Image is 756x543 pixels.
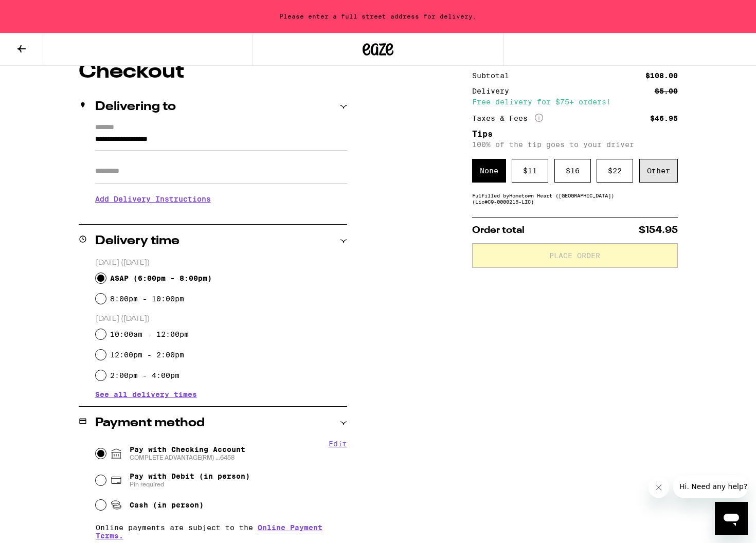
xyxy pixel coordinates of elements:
[650,115,678,122] div: $46.95
[79,62,347,82] h1: Checkout
[472,159,506,183] div: None
[639,159,678,183] div: Other
[597,159,633,183] div: $ 22
[110,330,189,338] label: 10:00am - 12:00pm
[95,235,179,247] h2: Delivery time
[472,72,516,79] div: Subtotal
[472,226,525,235] span: Order total
[649,477,669,498] iframe: Close message
[96,523,347,540] p: Online payments are subject to the
[130,445,245,462] span: Pay with Checking Account
[673,475,748,498] iframe: Message from company
[472,98,678,105] div: Free delivery for $75+ orders!
[130,472,250,480] span: Pay with Debit (in person)
[512,159,548,183] div: $ 11
[110,371,179,379] label: 2:00pm - 4:00pm
[95,211,347,219] p: We'll contact you at [PHONE_NUMBER] when we arrive
[95,187,347,211] h3: Add Delivery Instructions
[645,72,678,79] div: $108.00
[715,502,748,535] iframe: Button to launch messaging window
[472,243,678,268] button: Place Order
[130,454,245,462] span: COMPLETE ADVANTAGE(RM) ...6458
[96,258,347,268] p: [DATE] ([DATE])
[96,523,322,540] a: Online Payment Terms.
[110,295,184,303] label: 8:00pm - 10:00pm
[110,274,212,282] span: ASAP ( 6:00pm - 8:00pm )
[472,114,543,123] div: Taxes & Fees
[549,252,600,259] span: Place Order
[96,314,347,324] p: [DATE] ([DATE])
[95,391,197,398] button: See all delivery times
[110,351,184,359] label: 12:00pm - 2:00pm
[472,87,516,95] div: Delivery
[130,501,204,509] span: Cash (in person)
[472,192,678,205] div: Fulfilled by Hometown Heart ([GEOGRAPHIC_DATA]) (Lic# C9-0000215-LIC )
[554,159,591,183] div: $ 16
[95,417,205,429] h2: Payment method
[472,140,678,149] p: 100% of the tip goes to your driver
[329,440,347,448] button: Edit
[95,101,176,113] h2: Delivering to
[472,130,678,138] h5: Tips
[655,87,678,95] div: $5.00
[639,226,678,235] span: $154.95
[130,480,250,488] span: Pin required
